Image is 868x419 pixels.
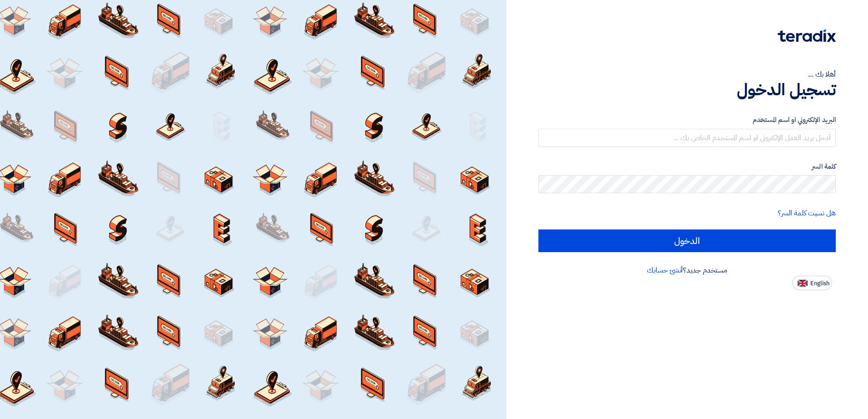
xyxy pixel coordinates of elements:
[538,265,836,276] div: مستخدم جديد؟
[810,280,829,287] span: English
[538,115,836,125] label: البريد الإلكتروني او اسم المستخدم
[798,280,808,287] img: en-US.png
[538,80,836,100] h1: تسجيل الدخول
[792,276,832,290] button: English
[538,129,836,147] input: أدخل بريد العمل الإلكتروني او اسم المستخدم الخاص بك ...
[778,29,836,42] img: Teradix logo
[538,161,836,172] label: كلمة السر
[538,229,836,252] input: الدخول
[647,265,683,276] a: أنشئ حسابك
[538,69,836,80] div: أهلا بك ...
[778,208,836,219] a: هل نسيت كلمة السر؟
